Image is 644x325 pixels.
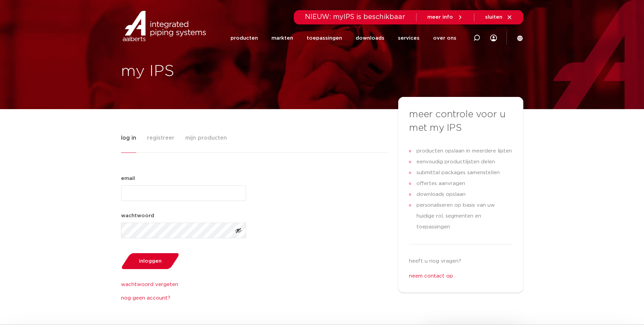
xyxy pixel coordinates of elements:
[433,25,456,51] a: over ons
[415,157,495,167] span: eenvoudig productlijsten delen
[415,167,500,178] span: submittal packages samenstellen
[121,131,523,302] div: Tabs. Open items met enter of spatie, sluit af met escape en navigeer met de pijltoetsen.
[185,131,227,145] span: mijn producten
[121,175,135,183] label: email
[121,212,154,220] label: wachtwoord
[121,131,136,145] span: log in
[415,200,512,232] span: personaliseren op basis van uw huidige rol, segmenten en toepassingen
[119,252,182,270] button: inloggen
[305,14,405,20] span: NIEUW: myIPS is beschikbaar
[139,259,162,264] span: inloggen
[427,14,463,20] a: meer info
[147,131,174,145] span: registreer
[415,178,465,189] span: offertes aanvragen
[121,61,319,82] h1: my IPS
[485,15,502,20] span: sluiten
[356,25,384,51] a: downloads
[231,223,246,238] button: Toon wachtwoord
[121,281,246,289] a: wachtwoord vergeten
[231,25,258,51] a: producten
[427,15,453,20] span: meer info
[231,25,456,51] nav: Menu
[409,259,461,264] span: heeft u nog vragen?
[307,25,342,51] a: toepassingen
[415,146,512,157] span: producten opslaan in meerdere lijsten
[485,14,512,20] a: sluiten
[415,189,466,200] span: downloads opslaan
[409,273,453,279] a: neem contact op
[409,108,512,135] h3: meer controle voor u met my IPS
[271,25,293,51] a: markten
[398,25,420,51] a: services
[121,294,246,302] a: nog geen account?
